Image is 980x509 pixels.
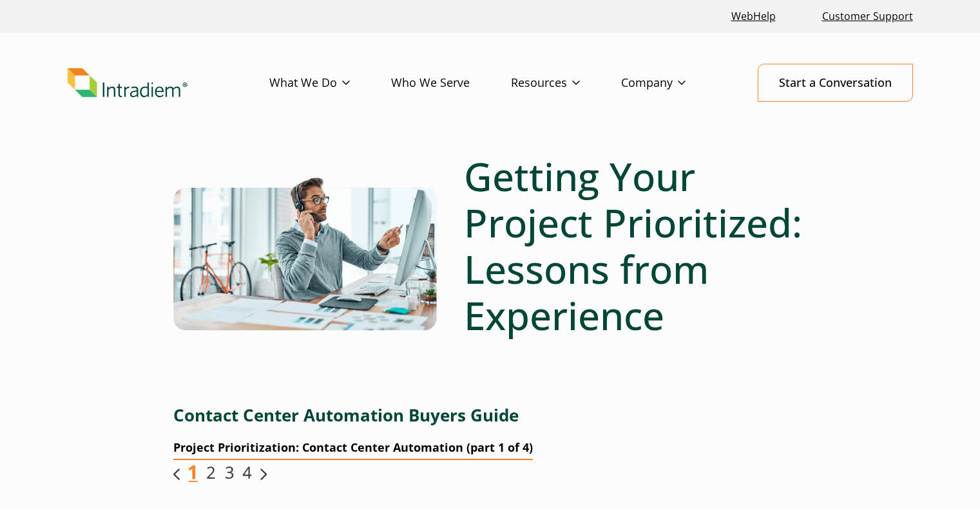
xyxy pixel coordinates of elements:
a: Link opens in a new window [242,465,252,480]
img: Intradiem [68,68,187,98]
a: Company [621,64,727,102]
h1: Getting Your Project Prioritized: Lessons from Experience [464,153,807,338]
a: Link opens in a new window [173,465,180,480]
a: What We Do [269,64,391,102]
a: Link opens in a new window [188,465,198,482]
a: Customer Support [817,3,918,30]
a: Link opens in a new window [206,465,216,480]
a: Resources [511,64,621,102]
a: Link opens in a new window [726,3,781,30]
strong: Project Prioritization: Contact Center Automation (part 1 of 4) [173,440,533,455]
a: Who We Serve [391,64,511,102]
a: Start a Conversation [758,64,913,102]
strong: Contact Center Automation Buyers Guide [173,403,519,427]
a: Link to homepage of Intradiem [68,68,269,98]
a: Link opens in a new window [260,465,267,480]
a: Link opens in a new window [224,465,234,480]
